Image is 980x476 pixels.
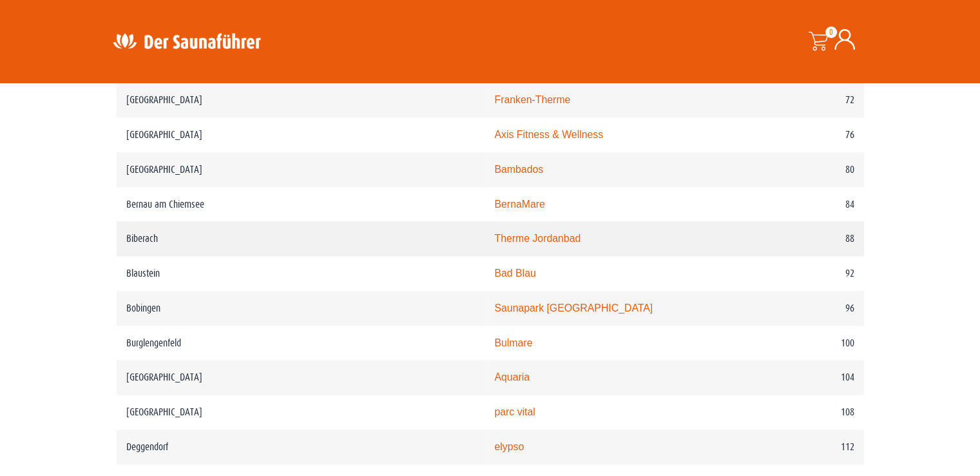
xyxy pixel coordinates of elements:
a: parc vital [494,406,535,417]
td: 108 [747,395,864,430]
a: Saunapark [GEOGRAPHIC_DATA] [494,302,653,313]
a: Franken-Therme [494,94,570,105]
td: Bernau am Chiemsee [117,187,485,222]
a: Aquaria [494,372,530,382]
td: 76 [747,117,864,152]
td: 80 [747,152,864,187]
td: [GEOGRAPHIC_DATA] [117,395,485,430]
td: 88 [747,221,864,256]
td: Deggendorf [117,430,485,464]
a: Bulmare [494,337,532,348]
td: [GEOGRAPHIC_DATA] [117,83,485,117]
a: Bambados [494,164,543,175]
td: Bobingen [117,291,485,326]
td: [GEOGRAPHIC_DATA] [117,360,485,395]
a: Axis Fitness & Wellness [494,129,603,140]
td: 112 [747,430,864,464]
td: 72 [747,83,864,117]
td: [GEOGRAPHIC_DATA] [117,117,485,152]
td: 104 [747,360,864,395]
td: [GEOGRAPHIC_DATA] [117,152,485,187]
td: 100 [747,326,864,361]
td: Biberach [117,221,485,256]
td: 92 [747,256,864,291]
td: 96 [747,291,864,326]
a: Bad Blau [494,268,535,279]
td: 84 [747,187,864,222]
span: 0 [825,26,837,38]
td: Burglengenfeld [117,326,485,361]
a: elypso [494,441,524,452]
td: Blaustein [117,256,485,291]
a: Therme Jordanbad [494,233,581,244]
a: BernaMare [494,199,544,210]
